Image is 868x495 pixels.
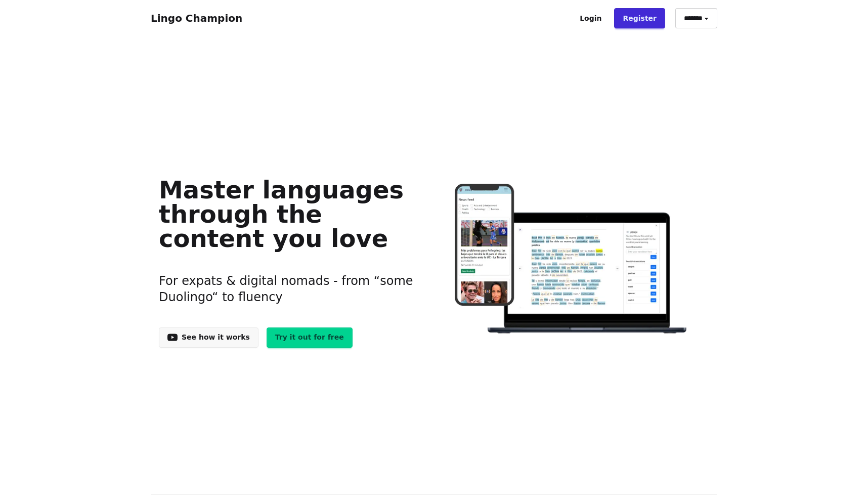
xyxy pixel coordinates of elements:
a: Lingo Champion [151,12,242,24]
a: Register [614,8,665,28]
h1: Master languages through the content you love [159,178,418,251]
a: Login [571,8,610,28]
img: Learn languages online [435,184,709,335]
a: See how it works [159,327,258,348]
h3: For expats & digital nomads - from “some Duolingo“ to fluency [159,261,418,317]
a: Try it out for free [267,327,353,348]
